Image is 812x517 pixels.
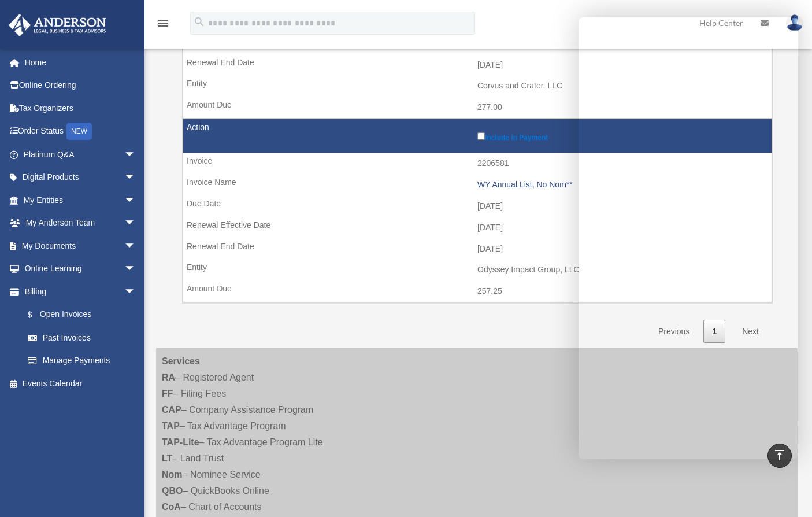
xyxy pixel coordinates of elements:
[124,257,147,281] span: arrow_drop_down
[183,259,772,281] td: Odyssey Impact Group, LLC
[124,166,147,190] span: arrow_drop_down
[124,189,147,212] span: arrow_drop_down
[162,453,172,463] strong: LT
[8,212,153,235] a: My Anderson Teamarrow_drop_down
[477,132,485,140] input: Include in Payment
[183,195,772,217] td: [DATE]
[8,189,153,212] a: My Entitiesarrow_drop_down
[579,17,798,459] iframe: Chat Window
[162,356,200,366] strong: Services
[183,75,772,97] td: Corvus and Crater, LLC
[477,130,766,142] label: Include in Payment
[124,212,147,235] span: arrow_drop_down
[124,234,147,258] span: arrow_drop_down
[8,74,153,97] a: Online Ordering
[8,257,153,280] a: Online Learningarrow_drop_down
[183,153,772,175] td: 2206581
[183,54,772,76] td: [DATE]
[8,143,153,166] a: Platinum Q&Aarrow_drop_down
[124,143,147,167] span: arrow_drop_down
[5,14,110,36] img: Anderson Advisors Platinum Portal
[162,405,181,415] strong: CAP
[183,280,772,302] td: 257.25
[8,51,153,74] a: Home
[193,16,206,28] i: search
[124,280,147,304] span: arrow_drop_down
[156,20,170,30] a: menu
[16,326,147,349] a: Past Invoices
[8,97,153,120] a: Tax Organizers
[8,280,147,303] a: Billingarrow_drop_down
[8,166,153,189] a: Digital Productsarrow_drop_down
[183,97,772,119] td: 277.00
[8,120,153,143] a: Order StatusNEW
[162,470,183,479] strong: Nom
[162,486,183,496] strong: QBO
[16,303,142,327] a: $Open Invoices
[477,180,766,190] div: WY Annual List, No Nom**
[162,389,173,398] strong: FF
[66,123,92,140] div: NEW
[183,217,772,239] td: [DATE]
[8,372,153,395] a: Events Calendar
[162,437,199,447] strong: TAP-Lite
[162,502,181,512] strong: CoA
[162,421,180,431] strong: TAP
[34,308,40,322] span: $
[786,14,803,31] img: User Pic
[156,16,170,30] i: menu
[16,349,147,372] a: Manage Payments
[8,234,153,257] a: My Documentsarrow_drop_down
[183,238,772,260] td: [DATE]
[162,372,175,382] strong: RA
